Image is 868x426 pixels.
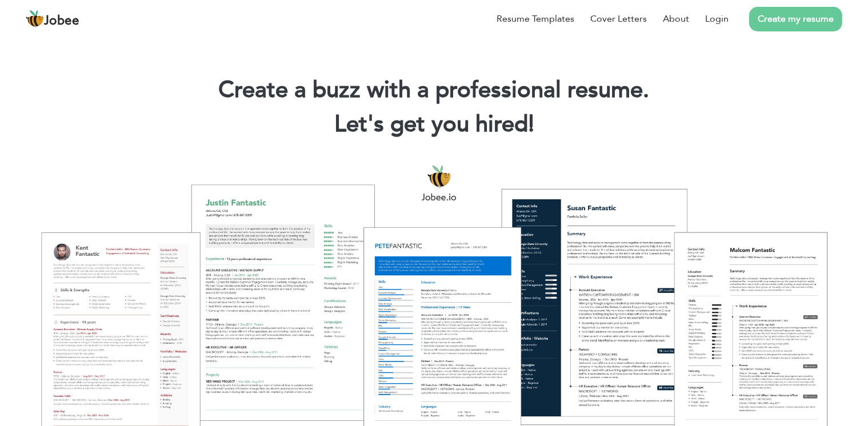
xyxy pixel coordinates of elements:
[590,12,647,26] a: Cover Letters
[26,10,79,28] a: Jobee
[17,110,851,139] h2: Let's
[26,10,44,28] img: jobee.io
[497,12,574,26] a: Resume Templates
[390,108,534,140] span: get you hired!
[17,75,851,105] h1: Create a buzz with a professional resume.
[705,12,729,26] a: Login
[529,108,534,140] span: |
[44,15,79,27] span: Jobee
[663,12,689,26] a: About
[749,7,842,31] a: Create my resume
